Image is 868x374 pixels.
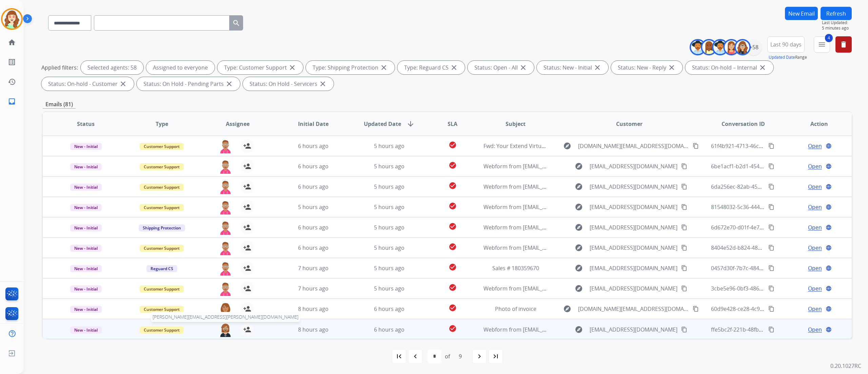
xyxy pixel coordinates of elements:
[590,284,677,293] span: [EMAIL_ADDRESS][DOMAIN_NAME]
[70,245,102,252] span: New - Initial
[449,263,457,271] mat-icon: check_circle
[616,120,643,128] span: Customer
[243,325,251,334] mat-icon: person_add
[484,326,637,333] span: Webform from [EMAIL_ADDRESS][DOMAIN_NAME] on [DATE]
[484,224,637,231] span: Webform from [EMAIL_ADDRESS][DOMAIN_NAME] on [DATE]
[808,325,822,334] span: Open
[449,283,457,292] mat-icon: check_circle
[140,326,184,334] span: Customer Support
[243,142,251,150] mat-icon: person_add
[590,223,677,231] span: [EMAIL_ADDRESS][DOMAIN_NAME]
[578,305,689,313] span: [DOMAIN_NAME][EMAIL_ADDRESS][DOMAIN_NAME]
[449,243,457,251] mat-icon: check_circle
[822,20,852,25] span: Last Updated:
[818,40,826,49] mat-icon: menu
[575,203,583,211] mat-icon: explore
[685,61,773,74] div: Status: On-hold – Internal
[769,54,807,60] span: Range
[137,77,240,91] div: Status: On Hold - Pending Parts
[449,141,457,149] mat-icon: check_circle
[243,203,251,211] mat-icon: person_add
[826,143,832,149] mat-icon: language
[711,183,814,190] span: 6da256ec-82ab-45ff-bba7-42923500029b
[711,264,812,272] span: 0457d30f-7b7c-4843-a7ac-5a15f1621c63
[70,326,102,334] span: New - Initial
[374,264,405,272] span: 5 hours ago
[492,264,539,272] span: Sales # 180359670
[808,203,822,211] span: Open
[814,36,830,53] button: 4
[484,142,559,150] span: Fwd: Your Extend Virtual Card
[2,10,21,29] img: avatar
[140,245,184,252] span: Customer Support
[380,63,388,72] mat-icon: close
[411,352,419,360] mat-icon: navigate_before
[374,203,405,211] span: 5 hours ago
[468,61,534,74] div: Status: Open - All
[768,204,774,210] mat-icon: content_copy
[243,284,251,293] mat-icon: person_add
[590,203,677,211] span: [EMAIL_ADDRESS][DOMAIN_NAME]
[768,184,774,190] mat-icon: content_copy
[243,264,251,272] mat-icon: person_add
[397,61,465,74] div: Type: Reguard CS
[768,163,774,169] mat-icon: content_copy
[449,202,457,210] mat-icon: check_circle
[711,244,812,251] span: 8404e52d-b824-481f-bcf3-315d2efee4ce
[70,285,102,293] span: New - Initial
[374,142,405,150] span: 5 hours ago
[232,19,240,27] mat-icon: search
[70,204,102,211] span: New - Initial
[822,25,852,31] span: 5 minutes ago
[217,61,303,74] div: Type: Customer Support
[746,39,762,55] div: +58
[445,352,450,360] div: of
[768,245,774,251] mat-icon: content_copy
[681,265,687,271] mat-icon: content_copy
[70,143,102,150] span: New - Initial
[711,142,814,150] span: 61f4b921-4713-46cf-b744-87b58621b68a
[826,163,832,169] mat-icon: language
[219,302,232,316] img: agent-avatar
[722,120,765,128] span: Conversation ID
[374,244,405,251] span: 5 hours ago
[77,120,95,128] span: Status
[225,80,233,88] mat-icon: close
[575,223,583,231] mat-icon: explore
[808,142,822,150] span: Open
[219,323,232,336] button: [PERSON_NAME][EMAIL_ADDRESS][PERSON_NAME][DOMAIN_NAME]
[575,162,583,170] mat-icon: explore
[826,245,832,251] mat-icon: language
[830,362,861,370] p: 0.20.1027RC
[298,183,329,190] span: 6 hours ago
[590,325,677,334] span: [EMAIL_ADDRESS][DOMAIN_NAME]
[8,38,16,46] mat-icon: home
[711,285,815,292] span: 3cbe5e96-0bf3-486a-9e6e-720b82d03535
[243,305,251,313] mat-icon: person_add
[298,203,329,211] span: 5 hours ago
[769,55,795,60] button: Updated Date
[119,80,127,88] mat-icon: close
[374,224,405,231] span: 5 hours ago
[140,285,184,293] span: Customer Support
[575,244,583,252] mat-icon: explore
[808,305,822,313] span: Open
[140,184,184,191] span: Customer Support
[768,224,774,230] mat-icon: content_copy
[563,305,571,313] mat-icon: explore
[681,224,687,230] mat-icon: content_copy
[593,63,601,72] mat-icon: close
[681,204,687,210] mat-icon: content_copy
[449,182,457,190] mat-icon: check_circle
[219,261,232,276] img: agent-avatar
[681,326,687,333] mat-icon: content_copy
[768,326,774,333] mat-icon: content_copy
[768,143,774,149] mat-icon: content_copy
[243,223,251,231] mat-icon: person_add
[219,282,232,296] img: agent-avatar
[590,264,677,272] span: [EMAIL_ADDRESS][DOMAIN_NAME]
[768,285,774,292] mat-icon: content_copy
[492,352,500,360] mat-icon: last_page
[484,244,637,251] span: Webform from [EMAIL_ADDRESS][DOMAIN_NAME] on [DATE]
[298,305,329,313] span: 8 hours ago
